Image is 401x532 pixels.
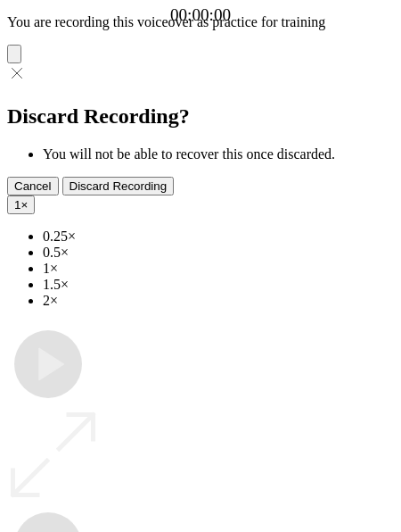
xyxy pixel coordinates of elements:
button: 1× [7,195,35,214]
li: 2× [43,293,394,309]
li: You will not be able to recover this once discarded. [43,146,394,162]
li: 1.5× [43,277,394,293]
span: 1 [14,198,20,212]
li: 0.5× [43,245,394,261]
li: 1× [43,261,394,277]
button: Discard Recording [62,177,175,195]
button: Cancel [7,177,59,195]
h2: Discard Recording? [7,104,394,129]
a: 00:00:00 [170,5,231,25]
p: You are recording this voiceover as practice for training [7,14,394,30]
li: 0.25× [43,229,394,245]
